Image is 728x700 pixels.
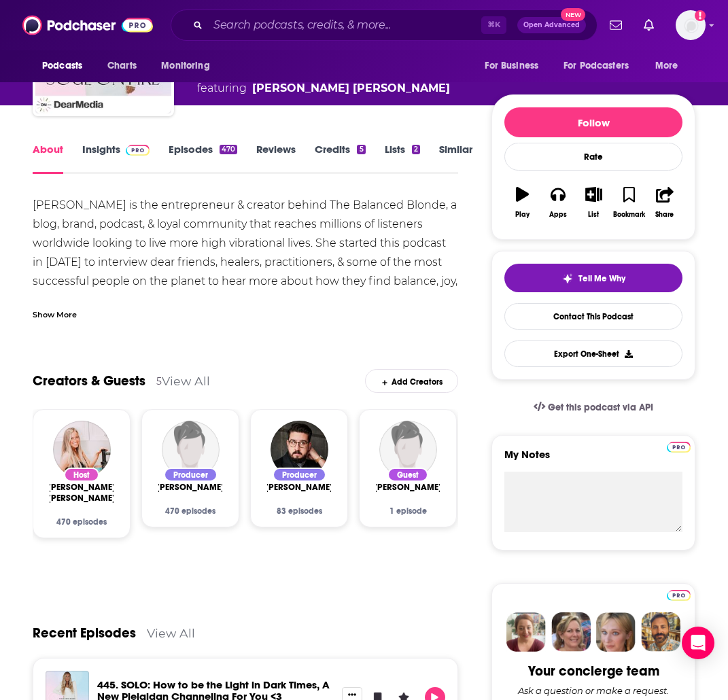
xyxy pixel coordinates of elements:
div: 2 [412,145,420,154]
a: Recent Episodes [33,625,136,642]
span: [PERSON_NAME] [265,482,333,493]
div: 83 episodes [267,506,331,516]
a: Show notifications dropdown [604,14,627,37]
span: featuring [197,80,450,97]
a: Get this podcast via API [523,391,664,424]
span: More [655,56,678,75]
a: Similar [439,143,472,174]
span: Monitoring [161,56,209,75]
span: [PERSON_NAME] [156,482,224,493]
a: Hayden Lee [156,482,224,493]
div: Rate [504,143,682,171]
div: 470 episodes [50,517,114,527]
div: Bookmark [613,211,645,219]
img: Jon Profile [641,612,680,652]
a: Episodes470 [169,143,237,174]
button: Follow [504,107,682,137]
div: 5 [357,145,365,154]
div: Add Creators [365,369,458,393]
div: 5 [156,375,162,387]
div: Play [515,211,530,219]
a: Kristen Schwartz [374,482,442,493]
div: Apps [549,211,567,219]
button: open menu [475,53,555,79]
a: InsightsPodchaser Pro [82,143,150,174]
a: View All [147,626,195,640]
img: Jules Profile [596,612,636,652]
button: Show profile menu [676,10,706,40]
div: Open Intercom Messenger [682,627,714,659]
img: Cody Boyce [271,421,328,478]
button: Bookmark [611,178,646,227]
span: Charts [107,56,137,75]
a: Creators & Guests [33,372,145,389]
a: Reviews [256,143,296,174]
button: open menu [33,53,100,79]
span: ⌘ K [481,16,506,34]
img: Podchaser - Follow, Share and Rate Podcasts [22,12,153,38]
a: Cody Boyce [265,482,333,493]
span: Logged in as sarahhallprinc [676,10,706,40]
span: For Podcasters [564,56,629,75]
span: Get this podcast via API [548,402,653,413]
a: Contact This Podcast [504,303,682,330]
button: open menu [152,53,227,79]
div: 1 episode [376,506,440,516]
div: Share [655,211,674,219]
a: Jordan Younger Albrecht [48,482,116,504]
label: My Notes [504,448,682,472]
div: 470 [220,145,237,154]
a: About [33,143,63,174]
div: List [588,211,599,219]
div: Producer [273,468,326,482]
button: Share [647,178,682,227]
img: User Profile [676,10,706,40]
span: For Business [485,56,538,75]
button: Apps [540,178,576,227]
a: Show notifications dropdown [638,14,659,37]
img: Podchaser Pro [126,145,150,156]
div: Guest [387,468,428,482]
button: open menu [555,53,648,79]
a: Charts [99,53,145,79]
span: [PERSON_NAME] [374,482,442,493]
button: Export One-Sheet [504,340,682,367]
span: Tell Me Why [578,273,625,284]
img: Barbara Profile [551,612,591,652]
a: Pro website [667,588,691,601]
img: Kristen Schwartz [379,421,437,478]
a: Credits5 [315,143,365,174]
button: Open AdvancedNew [517,17,586,33]
img: tell me why sparkle [562,273,573,284]
span: Open Advanced [523,22,580,29]
button: tell me why sparkleTell Me Why [504,264,682,292]
img: Hayden Lee [162,421,220,478]
img: Jordan Younger Albrecht [53,421,111,478]
a: Jordan Younger Albrecht [252,80,450,97]
div: Producer [164,468,218,482]
div: Host [64,468,99,482]
a: Pro website [667,440,691,453]
input: Search podcasts, credits, & more... [208,14,481,36]
div: [PERSON_NAME] is the entrepreneur & creator behind The Balanced Blonde, a blog, brand, podcast, &... [33,196,458,424]
span: New [561,8,585,21]
button: open menu [646,53,695,79]
a: Lists2 [385,143,420,174]
span: Podcasts [42,56,82,75]
img: Podchaser Pro [667,590,691,601]
svg: Add a profile image [695,10,706,21]
img: Podchaser Pro [667,442,691,453]
span: [PERSON_NAME] [PERSON_NAME] [48,482,116,504]
div: Ask a question or make a request. [518,685,669,696]
div: Search podcasts, credits, & more... [171,10,597,41]
a: View All [162,374,210,388]
button: Play [504,178,540,227]
div: Your concierge team [528,663,659,680]
button: List [576,178,611,227]
div: 470 episodes [158,506,222,516]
